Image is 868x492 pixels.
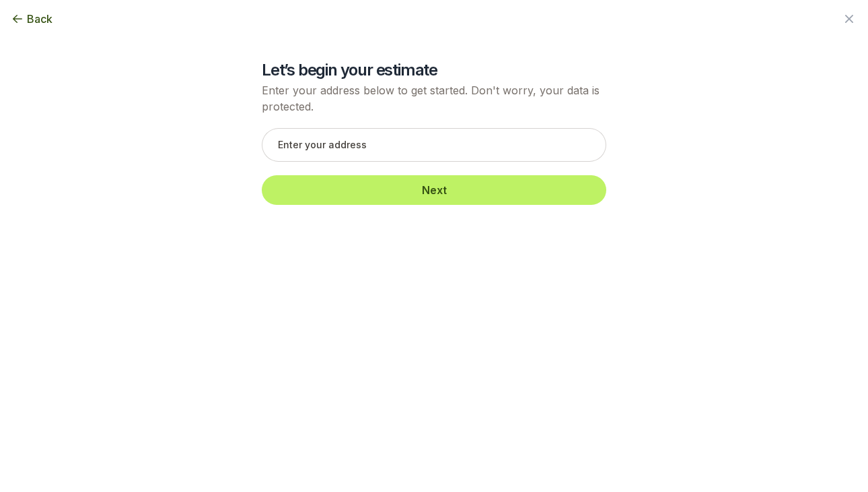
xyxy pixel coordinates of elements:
h2: Let’s begin your estimate [262,59,606,81]
input: Enter your address [262,128,606,162]
button: Next [262,175,606,205]
button: Back [11,11,52,27]
p: Enter your address below to get started. Don't worry, your data is protected. [262,82,606,115]
span: Back [27,11,52,27]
